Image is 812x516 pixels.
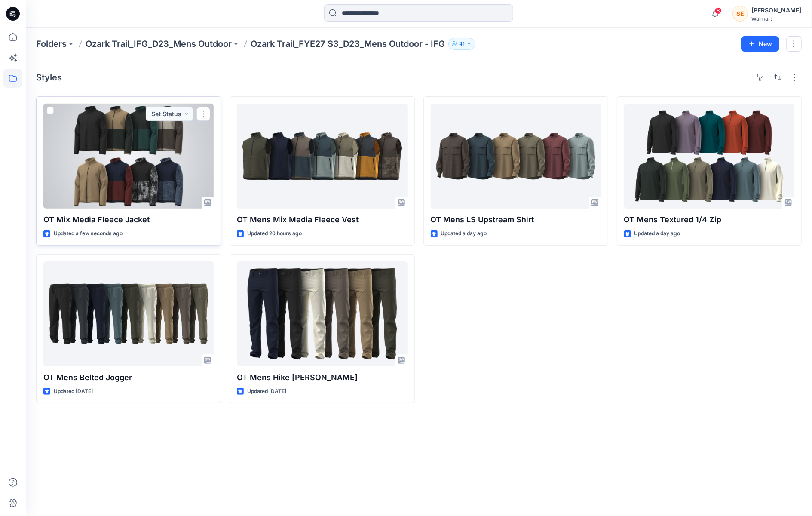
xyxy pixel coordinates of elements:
a: Ozark Trail_IFG_D23_Mens Outdoor [86,38,232,50]
p: OT Mens Textured 1/4 Zip [624,214,794,226]
a: OT Mens Belted Jogger [43,261,214,366]
p: OT Mens Mix Media Fleece Vest [237,214,407,226]
button: New [741,36,779,52]
p: OT Mens Belted Jogger [43,372,214,384]
a: OT Mens Textured 1/4 Zip [624,104,794,209]
a: OT Mens Hike Jean [237,261,407,366]
p: Updated a few seconds ago [54,229,123,238]
p: Updated [DATE] [54,387,93,396]
p: Updated a day ago [634,229,680,238]
div: Walmart [751,15,801,22]
p: Ozark Trail_FYE27 S3_D23_Mens Outdoor - IFG [251,38,445,50]
p: Updated a day ago [441,229,487,238]
p: Updated 20 hours ago [247,229,302,238]
button: 41 [448,38,475,50]
a: OT Mens LS Upstream Shirt [431,104,601,209]
a: OT Mens Mix Media Fleece Vest [237,104,407,209]
a: OT Mix Media Fleece Jacket [43,104,214,209]
div: [PERSON_NAME] [751,5,801,15]
h4: Styles [36,72,62,83]
p: OT Mens Hike [PERSON_NAME] [237,372,407,384]
p: OT Mens LS Upstream Shirt [431,214,601,226]
p: 41 [459,39,465,49]
span: 8 [715,7,722,14]
p: Updated [DATE] [247,387,286,396]
p: OT Mix Media Fleece Jacket [43,214,214,226]
a: Folders [36,38,67,50]
div: SE [732,6,748,21]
